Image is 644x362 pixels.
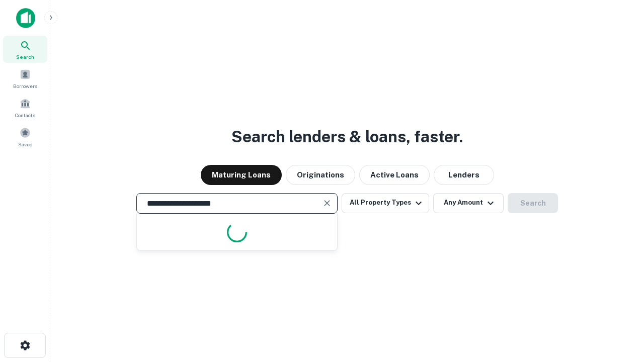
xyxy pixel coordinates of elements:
[231,125,463,149] h3: Search lenders & loans, faster.
[594,282,644,330] iframe: Chat Widget
[3,94,47,121] a: Contacts
[3,123,47,150] a: Saved
[3,36,47,63] a: Search
[286,165,355,185] button: Originations
[18,140,33,148] span: Saved
[201,165,282,185] button: Maturing Loans
[434,165,494,185] button: Lenders
[342,193,429,213] button: All Property Types
[13,82,37,90] span: Borrowers
[433,193,504,213] button: Any Amount
[16,8,35,28] img: capitalize-icon.png
[15,111,35,119] span: Contacts
[3,65,47,92] a: Borrowers
[16,53,34,61] span: Search
[359,165,430,185] button: Active Loans
[320,196,334,210] button: Clear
